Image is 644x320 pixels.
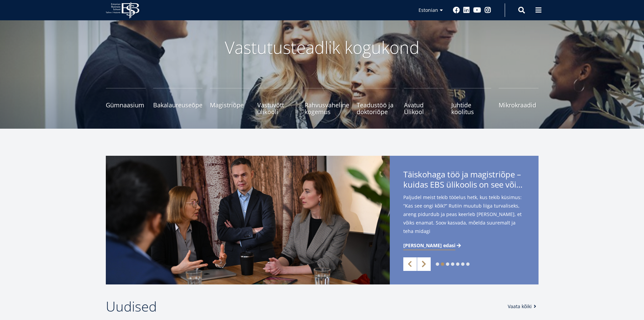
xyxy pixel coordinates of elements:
a: Mikrokraadid [499,88,539,115]
span: Mikrokraadid [499,102,539,108]
a: Magistriõpe [210,88,250,115]
a: 4 [451,262,454,266]
a: Gümnaasium [106,88,146,115]
a: Vastuvõtt ülikooli [257,88,297,115]
a: Vaata kõiki [508,303,539,310]
a: 3 [446,262,449,266]
a: Youtube [473,7,481,14]
span: kuidas EBS ülikoolis on see võimalik? [403,179,525,190]
span: Avatud Ülikool [404,102,444,115]
a: 6 [461,262,464,266]
a: Instagram [484,7,491,14]
span: Vastuvõtt ülikooli [257,102,297,115]
span: Juhtide koolitus [451,102,491,115]
a: Next [417,257,431,271]
span: Täiskohaga töö ja magistriõpe – [403,169,525,192]
span: Gümnaasium [106,102,146,108]
a: Bakalaureuseõpe [153,88,202,115]
a: 5 [456,262,459,266]
a: Facebook [453,7,460,14]
a: 7 [466,262,470,266]
span: Paljudel meist tekib tööelus hetk, kus tekib küsimus: “Kas see ongi kõik?” Rutiin muutub liiga tu... [403,193,525,246]
span: Magistriõpe [210,102,250,108]
a: Juhtide koolitus [451,88,491,115]
a: Rahvusvaheline kogemus [305,88,349,115]
p: Vastutusteadlik kogukond [143,37,501,58]
span: Teadustöö ja doktoriõpe [357,102,397,115]
span: [PERSON_NAME] edasi [403,242,455,249]
a: Previous [403,257,417,271]
h2: Uudised [106,298,501,315]
a: Avatud Ülikool [404,88,444,115]
a: 2 [441,262,444,266]
a: Linkedin [463,7,470,14]
img: EBS Magistriõpe [106,156,390,284]
a: [PERSON_NAME] edasi [403,242,462,249]
span: Bakalaureuseõpe [153,102,202,108]
span: Rahvusvaheline kogemus [305,102,349,115]
a: Teadustöö ja doktoriõpe [357,88,397,115]
a: 1 [436,262,439,266]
